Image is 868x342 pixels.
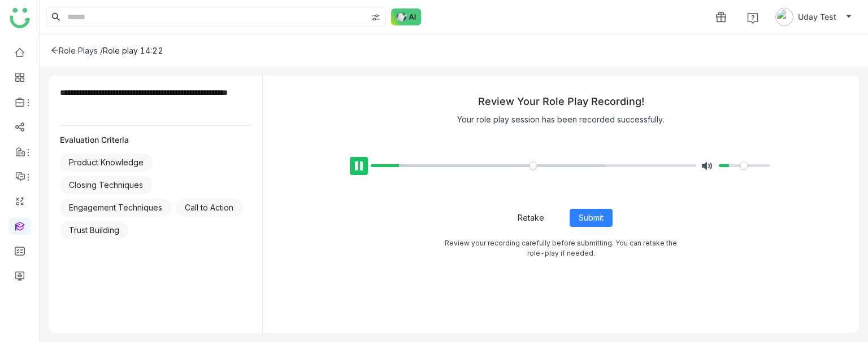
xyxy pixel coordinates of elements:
img: help.svg [747,12,758,24]
button: Pause [350,157,368,175]
img: search-type.svg [371,13,380,22]
input: Seek [371,160,697,171]
div: Role Plays / [51,46,103,55]
span: Uday Test [798,11,836,23]
div: Role play 14:22 [103,46,163,55]
div: Trust Building [60,221,128,239]
span: Submit [579,212,604,224]
div: Review your recording carefully before submitting. You can retake the role-play if needed. [332,238,791,258]
div: Your role play session has been recorded successfully. [274,113,848,125]
input: Volume [719,160,770,171]
img: ask-buddy-normal.svg [391,8,422,25]
div: Evaluation Criteria [60,135,251,144]
button: Submit [570,209,613,227]
span: Retake [518,212,544,224]
div: Engagement Techniques [60,199,171,217]
div: Product Knowledge [60,154,153,172]
img: logo [10,8,30,28]
button: Uday Test [773,8,854,26]
div: Review Your Role Play Recording! [274,94,848,109]
div: Call to Action [176,199,242,217]
div: Closing Techniques [60,176,152,194]
img: avatar [775,8,793,26]
button: Retake [509,209,553,227]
